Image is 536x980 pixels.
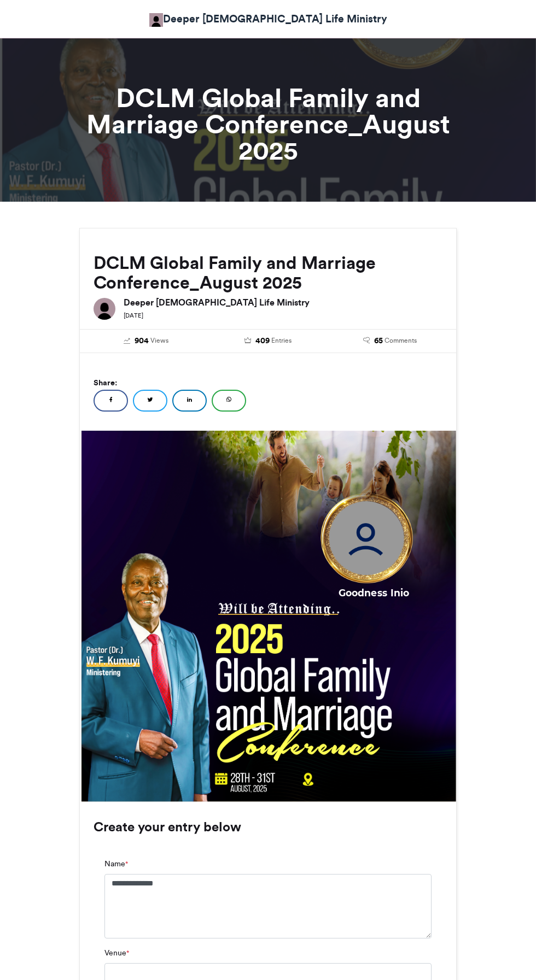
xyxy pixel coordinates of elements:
h3: Create your entry below [94,820,442,834]
label: Name [104,858,128,870]
a: Deeper [DEMOGRAPHIC_DATA] Life Ministry [149,11,387,27]
span: Views [150,336,168,345]
a: 65 Comments [337,335,442,347]
small: [DATE] [124,312,143,319]
div: Goodness Inio [299,586,449,599]
span: 409 [255,335,270,347]
img: 1755959879.765-6380a9a57c188a73027e6ba8754f212af576e20a.png [313,484,422,593]
a: 904 Views [94,335,199,347]
h1: DCLM Global Family and Marriage Conference_August 2025 [79,85,457,163]
h5: Share: [94,375,442,390]
img: 1756063404.084-d819a6bf25e6227a59dd4f175d467a2af53d37ab.png [81,430,456,801]
label: Venue [104,947,129,959]
span: Entries [271,336,292,345]
img: Obafemi Bello [149,13,163,27]
img: Deeper Christian Life Ministry [94,298,115,320]
h2: DCLM Global Family and Marriage Conference_August 2025 [94,253,442,292]
span: Comments [384,336,417,345]
span: 904 [135,335,149,347]
span: 65 [374,335,383,347]
h6: Deeper [DEMOGRAPHIC_DATA] Life Ministry [124,298,442,307]
a: 409 Entries [215,335,321,347]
